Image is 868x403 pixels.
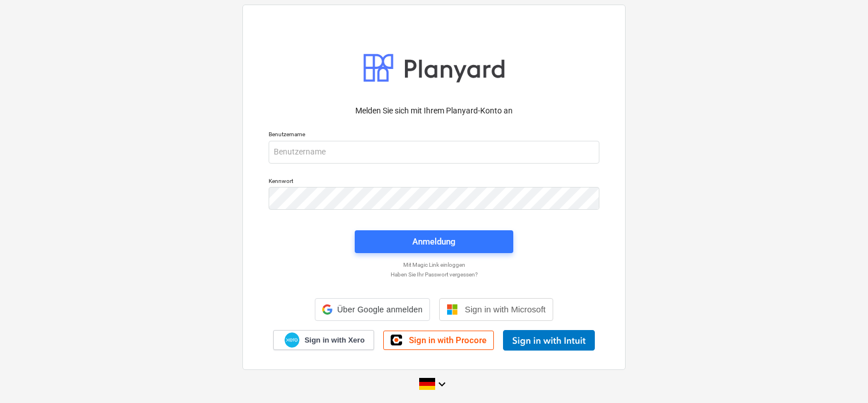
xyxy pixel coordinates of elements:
[269,131,599,140] p: Benutzername
[269,105,599,117] p: Melden Sie sich mit Ihrem Planyard-Konto an
[269,141,599,164] input: Benutzername
[337,305,423,314] span: Über Google anmelden
[447,304,458,315] img: Microsoft logo
[285,332,299,348] img: Xero logo
[435,377,449,391] i: keyboard_arrow_down
[273,330,375,350] a: Sign in with Xero
[315,298,430,321] div: Über Google anmelden
[465,304,546,314] span: Sign in with Microsoft
[383,331,494,350] a: Sign in with Procore
[263,271,605,278] a: Haben Sie Ihr Passwort vergessen?
[412,234,456,249] div: Anmeldung
[269,177,599,187] p: Kennwort
[355,230,513,253] button: Anmeldung
[263,261,605,268] a: Mit Magic Link einloggen
[409,335,486,345] span: Sign in with Procore
[305,335,364,345] span: Sign in with Xero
